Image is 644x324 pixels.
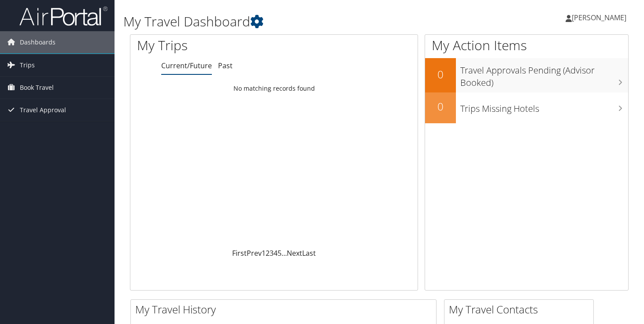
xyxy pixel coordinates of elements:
[425,99,456,114] h2: 0
[247,248,262,258] a: Prev
[449,302,593,317] h2: My Travel Contacts
[20,54,35,76] span: Trips
[460,98,628,115] h3: Trips Missing Hotels
[19,6,107,26] img: airportal-logo.png
[287,248,302,258] a: Next
[274,248,278,258] a: 4
[425,92,628,123] a: 0Trips Missing Hotels
[137,36,291,55] h1: My Trips
[460,60,628,89] h3: Travel Approvals Pending (Advisor Booked)
[281,248,287,258] span: …
[262,248,266,258] a: 1
[20,99,66,121] span: Travel Approval
[266,248,270,258] a: 2
[270,248,274,258] a: 3
[566,4,635,31] a: [PERSON_NAME]
[130,81,418,96] td: No matching records found
[161,61,212,70] a: Current/Future
[20,31,56,53] span: Dashboards
[135,302,436,317] h2: My Travel History
[425,36,628,55] h1: My Action Items
[20,77,54,99] span: Book Travel
[425,58,628,92] a: 0Travel Approvals Pending (Advisor Booked)
[425,67,456,82] h2: 0
[572,13,626,22] span: [PERSON_NAME]
[218,61,233,70] a: Past
[278,248,281,258] a: 5
[123,12,465,31] h1: My Travel Dashboard
[232,248,247,258] a: First
[302,248,316,258] a: Last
